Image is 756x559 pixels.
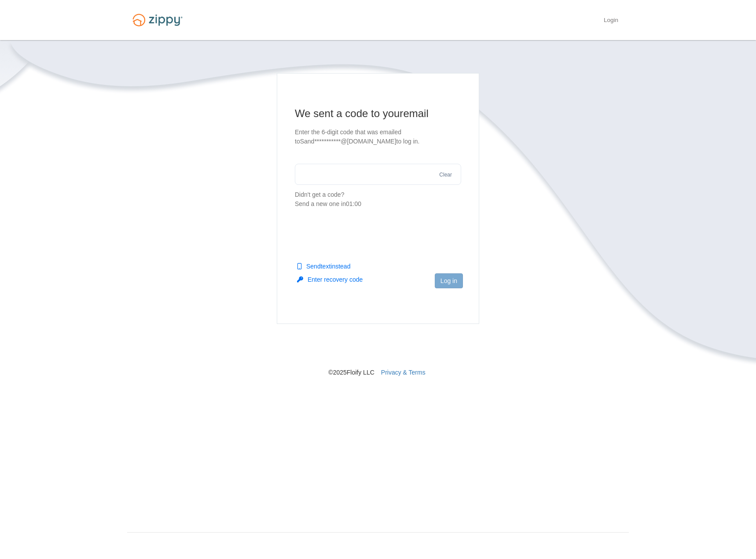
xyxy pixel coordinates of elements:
div: Send a new one in 01:00 [295,199,461,209]
h1: We sent a code to your email [295,107,461,121]
a: Privacy & Terms [381,369,426,376]
img: Logo [127,10,188,30]
button: Log in [435,273,463,288]
button: Sendtextinstead [297,262,350,271]
a: Login [604,17,618,26]
button: Clear [437,171,455,179]
nav: © 2025 Floify LLC [127,324,629,377]
button: Enter recovery code [297,275,363,284]
p: Didn't get a code? [295,190,461,209]
p: Enter the 6-digit code that was emailed to Sand***********@[DOMAIN_NAME] to log in. [295,128,461,146]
